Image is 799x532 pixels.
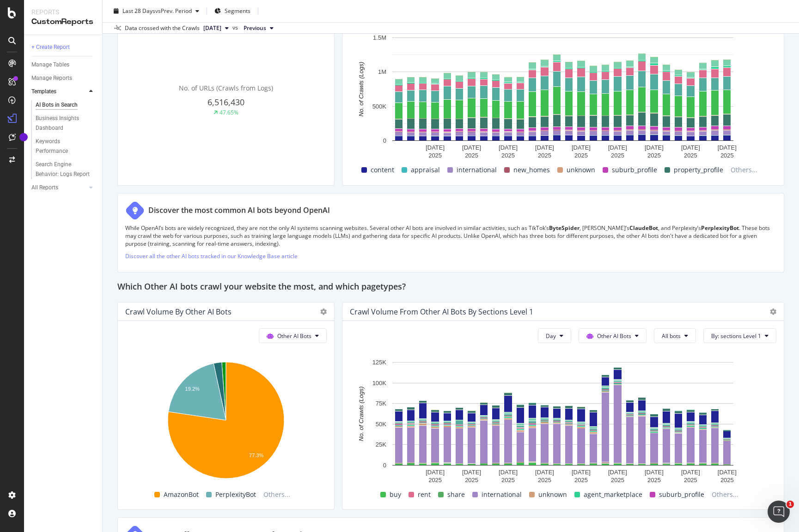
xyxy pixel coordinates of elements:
span: suburb_profile [612,164,657,175]
text: [DATE] [499,469,518,476]
text: 100K [372,379,387,386]
span: new_homes [513,164,550,175]
button: All bots [654,328,696,343]
span: vs [232,24,240,32]
div: Templates [31,87,56,97]
a: Manage Tables [31,60,96,70]
span: Last 28 Days [122,7,155,15]
text: 2025 [720,477,734,484]
div: Discover the most common AI bots beyond OpenAI [148,205,330,216]
div: + Create Report [31,42,70,52]
div: All Reports [31,183,58,193]
div: Crawl Volume from Other AI Bots by sections Level 1DayOther AI BotsAll botsBy: sections Level 1A ... [342,302,784,510]
div: AI Bots in Search [36,100,78,110]
span: unknown [538,489,567,500]
text: [DATE] [645,469,664,476]
text: 1.5M [373,34,386,41]
text: [DATE] [645,144,664,151]
span: By: sections Level 1 [711,332,761,340]
a: Manage Reports [31,73,96,83]
button: Previous [240,23,277,34]
text: 0 [383,137,386,144]
span: share [447,489,465,500]
span: Day [546,332,556,340]
span: property_profile [674,164,723,175]
span: AmazonBot [164,489,199,500]
div: Crawl Volume by Other AI Bots [125,307,232,316]
span: content [371,164,394,175]
h2: Which Other AI bots crawl your website the most, and which pagetypes? [117,280,406,295]
div: CustomReports [31,17,95,27]
div: Tooltip anchor [19,133,28,141]
div: Manage Tables [31,60,69,70]
text: 75K [376,400,386,407]
text: 2025 [538,477,551,484]
svg: A chart. [125,357,327,487]
text: 2025 [428,477,442,484]
div: 47.65% [220,109,238,116]
span: Others... [260,489,294,500]
a: AI Bots in Search [36,100,96,110]
button: Day [538,328,571,343]
div: Business Insights Dashboard [36,114,89,133]
div: Which Other AI bots crawl your website the most, and which pagetypes? [117,280,784,295]
span: appraisal [411,164,440,175]
div: Crawl Volume from Other AI Bots by sections Level 1 [350,307,533,316]
p: While OpenAI’s bots are widely recognized, they are not the only AI systems scanning websites. Se... [125,224,776,248]
svg: A chart. [350,33,776,162]
text: [DATE] [572,144,591,151]
text: 2025 [647,152,661,159]
div: A chart. [350,357,776,487]
text: [DATE] [462,144,481,151]
text: 0 [383,462,386,469]
a: All Reports [31,183,86,193]
span: No. of URLs (Crawls from Logs) [179,84,273,92]
text: 2025 [538,152,551,159]
a: Keywords Performance [36,137,96,156]
div: Discover the most common AI bots beyond OpenAIWhile OpenAI’s bots are widely recognized, they are... [117,193,784,273]
button: [DATE] [200,23,232,34]
span: agent_marketplace [584,489,642,500]
a: Templates [31,87,86,97]
text: 2025 [720,152,734,159]
text: 2025 [611,477,624,484]
text: [DATE] [426,144,445,151]
div: Data crossed with the Crawls [125,24,200,32]
text: 2025 [501,477,515,484]
text: [DATE] [718,469,737,476]
text: 2025 [574,152,588,159]
span: Others... [727,164,761,175]
button: By: sections Level 1 [703,328,776,343]
iframe: Intercom live chat [768,501,790,523]
span: Previous [244,24,266,32]
text: [DATE] [572,469,591,476]
text: [DATE] [426,469,445,476]
text: 2025 [501,152,515,159]
text: 25K [376,441,386,448]
div: Crawl Volume by Other AI BotsOther AI BotsA chart.AmazonBotPerplexityBotOthers... [117,302,335,510]
div: Keywords Performance [36,137,87,156]
text: 2025 [611,152,624,159]
strong: PerplexityBot [701,224,739,232]
div: Reports [31,7,95,17]
span: 6,516,430 [207,97,244,108]
text: No. of Crawls (Logs) [358,386,365,441]
text: [DATE] [718,144,737,151]
strong: ClaudeBot [629,224,658,232]
text: 50K [376,420,386,427]
text: [DATE] [681,469,700,476]
text: [DATE] [499,144,518,151]
button: Other AI Bots [259,328,327,343]
text: 2025 [647,477,661,484]
text: [DATE] [535,469,554,476]
span: 2025 Aug. 31st [203,24,221,32]
text: 2025 [465,152,478,159]
a: Search Engine Behavior: Logs Report [36,160,96,179]
text: 19.2% [185,386,200,391]
a: Business Insights Dashboard [36,114,96,133]
span: vs Prev. Period [155,7,192,15]
span: suburb_profile [659,489,704,500]
span: Other AI Bots [277,332,311,340]
text: 77.3% [249,452,263,458]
